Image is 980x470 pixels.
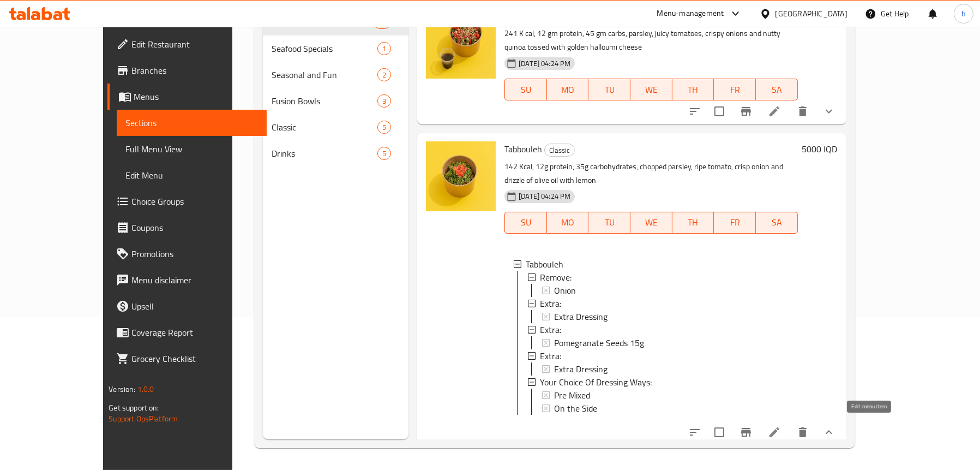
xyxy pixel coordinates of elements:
[131,247,258,260] span: Promotions
[672,79,714,100] button: TH
[718,82,751,98] span: FR
[109,401,159,415] span: Get support on:
[547,79,589,100] button: MO
[657,7,724,20] div: Menu-management
[131,300,258,313] span: Upsell
[107,346,267,372] a: Grocery Checklist
[131,221,258,234] span: Coupons
[107,84,267,110] a: Menus
[630,212,672,234] button: WE
[540,297,561,310] span: Extra:
[756,79,798,100] button: SA
[682,98,708,124] button: sort-choices
[263,62,408,88] div: Seasonal and Fun2
[272,94,377,108] div: Fusion Bowls
[131,326,258,339] span: Coverage Report
[504,141,542,157] span: Tabbouleh
[107,241,267,267] a: Promotions
[540,271,572,284] span: Remove:
[733,98,759,124] button: Branch-specific-item
[544,144,575,157] div: Classic
[509,215,543,230] span: SU
[272,121,377,134] span: Classic
[263,88,408,114] div: Fusion Bowls3
[263,35,408,62] div: Seafood Specials1
[117,136,267,162] a: Full Menu View
[272,147,377,160] span: Drinks
[131,195,258,208] span: Choice Groups
[760,82,793,98] span: SA
[714,212,756,234] button: FR
[554,284,576,297] span: Onion
[790,98,816,124] button: delete
[107,215,267,241] a: Coupons
[545,144,574,157] span: Classic
[377,147,391,160] div: items
[540,376,652,389] span: Your Choice Of Dressing Ways:
[378,122,390,133] span: 5
[263,140,408,166] div: Drinks5
[117,110,267,136] a: Sections
[131,273,258,287] span: Menu disclaimer
[708,421,731,444] span: Select to update
[378,96,390,106] span: 3
[514,58,575,69] span: [DATE] 04:24 PM
[109,382,135,396] span: Version:
[775,8,847,20] div: [GEOGRAPHIC_DATA]
[677,82,710,98] span: TH
[504,160,797,187] p: 142 Kcal, 12g protein, 35g carbohydrates, chopped parsley, ripe tomato, crisp onion and drizzle o...
[504,27,797,54] p: 241 K cal, 12 gm protein, 45 gm carbs, parsley, juicy tomatoes, crispy onions and nutty quinoa to...
[426,141,496,211] img: Tabbouleh
[514,191,575,201] span: [DATE] 04:24 PM
[540,349,561,362] span: Extra:
[630,79,672,100] button: WE
[378,148,390,159] span: 5
[125,116,258,129] span: Sections
[961,8,966,20] span: h
[125,142,258,156] span: Full Menu View
[588,212,630,234] button: TU
[816,98,842,124] button: show more
[107,319,267,346] a: Coverage Report
[378,44,390,54] span: 1
[107,31,267,57] a: Edit Restaurant
[377,94,391,108] div: items
[816,419,842,445] button: show more
[554,336,644,349] span: Pomegranate Seeds 15g
[554,362,608,376] span: Extra Dressing
[802,141,838,157] h6: 5000 IQD
[718,215,751,230] span: FR
[131,64,258,77] span: Branches
[134,90,258,103] span: Menus
[263,114,408,140] div: Classic5
[125,169,258,182] span: Edit Menu
[272,42,377,55] span: Seafood Specials
[593,215,626,230] span: TU
[554,389,590,402] span: Pre Mixed
[137,382,154,396] span: 1.0.0
[109,412,178,426] a: Support.OpsPlatform
[672,212,714,234] button: TH
[377,68,391,81] div: items
[107,57,267,84] a: Branches
[714,79,756,100] button: FR
[760,215,793,230] span: SA
[635,215,668,230] span: WE
[107,293,267,319] a: Upsell
[117,162,267,188] a: Edit Menu
[540,323,561,336] span: Extra:
[504,79,547,100] button: SU
[526,258,563,271] span: Tabbouleh
[272,68,377,81] span: Seasonal and Fun
[822,105,835,118] svg: Show Choices
[554,402,597,415] span: On the Side
[426,9,496,79] img: Quinoa Tabbouleh
[378,70,390,80] span: 2
[554,310,608,323] span: Extra Dressing
[682,419,708,445] button: sort-choices
[263,5,408,171] nav: Menu sections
